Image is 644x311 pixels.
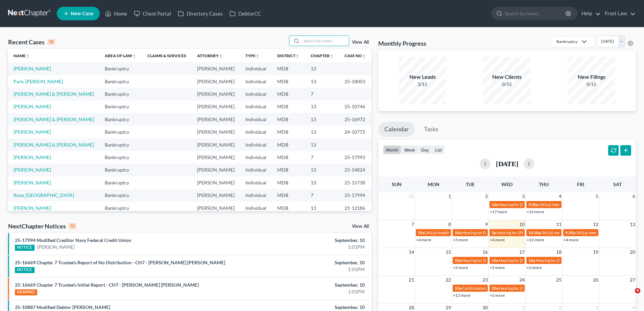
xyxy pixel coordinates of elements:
[305,88,339,100] td: 7
[305,176,339,189] td: 13
[595,192,599,200] span: 5
[483,73,531,81] div: New Clients
[601,7,636,20] a: Frost Law
[192,101,240,113] td: [PERSON_NAME]
[305,151,339,163] td: 7
[555,276,562,284] span: 25
[453,293,470,298] a: +12 more
[339,176,372,189] td: 25-15738
[130,7,174,20] a: Client Portal
[576,230,641,235] span: 341(a) meeting for [PERSON_NAME]
[305,164,339,176] td: 13
[528,230,541,235] span: 10:30a
[519,220,525,228] span: 10
[527,265,542,270] a: +2 more
[577,181,584,187] span: Fri
[592,276,599,284] span: 26
[192,151,240,163] td: [PERSON_NAME]
[99,138,142,151] td: Bankruptcy
[339,164,372,176] td: 25-14824
[99,202,142,214] td: Bankruptcy
[240,101,272,113] td: Individual
[15,304,110,310] a: 25-10887 Modified Debtor [PERSON_NAME]
[330,54,334,58] i: unfold_more
[197,53,223,58] a: Attorneyunfold_more
[492,230,496,235] span: 2p
[555,220,562,228] span: 11
[482,248,488,256] span: 16
[519,248,525,256] span: 17
[240,126,272,138] td: Individual
[15,267,34,273] div: NOTICE
[418,122,445,137] a: Tasks
[272,151,305,163] td: MDB
[305,62,339,75] td: 13
[492,258,498,263] span: 10a
[462,286,539,291] span: Confirmation hearing for [PERSON_NAME]
[425,230,491,235] span: 341(a) meeting for [PERSON_NAME]
[15,282,199,288] a: 25-16669 Chapter 7 Trustee's Initial Report - CH7 - [PERSON_NAME] [PERSON_NAME]
[578,7,601,20] a: Help
[453,237,468,242] a: +5 more
[245,53,260,58] a: Typeunfold_more
[455,230,461,235] span: 10a
[240,88,272,100] td: Individual
[272,113,305,126] td: MDB
[272,75,305,88] td: MDB
[490,209,507,214] a: +17 more
[192,126,240,138] td: [PERSON_NAME]
[192,202,240,214] td: [PERSON_NAME]
[14,104,51,109] a: [PERSON_NAME]
[14,66,51,71] a: [PERSON_NAME]
[401,145,418,154] button: week
[305,75,339,88] td: 13
[432,145,445,154] button: list
[632,192,636,200] span: 6
[240,202,272,214] td: Individual
[253,288,365,295] div: 1:01PM
[499,258,552,263] span: Hearing for [PERSON_NAME]
[592,248,599,256] span: 19
[240,164,272,176] td: Individual
[448,192,452,200] span: 1
[226,7,264,20] a: DebtorCC
[466,181,475,187] span: Tue
[71,11,93,16] span: New Case
[428,181,439,187] span: Mon
[455,258,461,263] span: 10a
[418,230,425,235] span: 10a
[362,54,366,58] i: unfold_more
[378,39,426,47] h3: Monthly Progress
[499,202,552,207] span: Hearing for [PERSON_NAME]
[519,276,525,284] span: 24
[99,176,142,189] td: Bankruptcy
[492,286,498,291] span: 10a
[15,260,225,265] a: 25-16669 Chapter 7 Trustee's Report of No Distribution - CH7 - [PERSON_NAME] [PERSON_NAME]
[253,266,365,273] div: 1:01PM
[47,39,55,45] div: 15
[448,220,452,228] span: 8
[37,244,75,250] a: [PERSON_NAME]
[339,189,372,202] td: 25-17994
[528,202,539,207] span: 9:30a
[192,62,240,75] td: [PERSON_NAME]
[99,75,142,88] td: Bankruptcy
[105,53,136,58] a: Area of Lawunfold_more
[568,73,615,81] div: New Filings
[14,205,51,211] a: [PERSON_NAME]
[352,224,369,229] a: View All
[505,7,567,20] input: Search by name...
[15,245,34,251] div: NOTICE
[240,62,272,75] td: Individual
[99,126,142,138] td: Bankruptcy
[192,88,240,100] td: [PERSON_NAME]
[192,75,240,88] td: [PERSON_NAME]
[8,38,55,46] div: Recent Cases
[14,154,51,160] a: [PERSON_NAME]
[339,113,372,126] td: 25-16972
[462,258,551,263] span: Hearing for [PERSON_NAME] & [PERSON_NAME]
[240,113,272,126] td: Individual
[253,259,365,266] div: September, 10
[484,192,488,200] span: 2
[174,7,226,20] a: Directory Cases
